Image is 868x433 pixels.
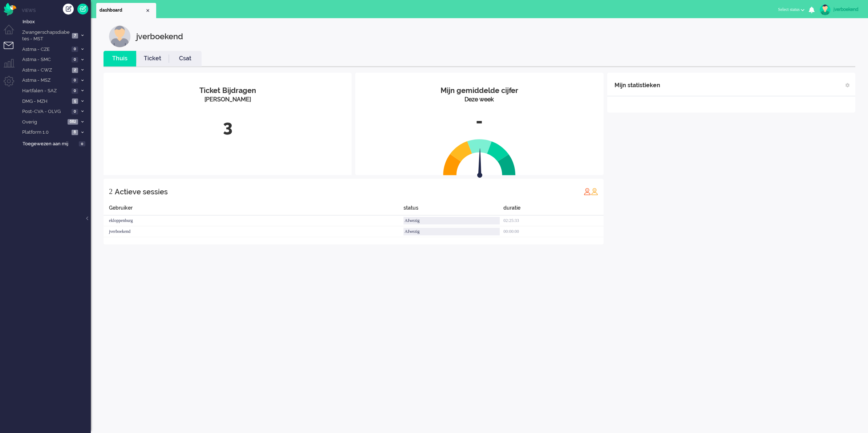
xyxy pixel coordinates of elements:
[23,19,91,25] span: Inbox
[109,25,131,47] img: customer.svg
[21,129,69,136] span: Platform 1.0
[818,4,861,15] a: jverboekend
[820,4,831,15] img: avatar
[4,76,20,92] li: Admin menu
[72,88,78,94] span: 0
[774,4,809,15] button: Select status
[77,4,88,15] a: Quick Ticket
[21,77,69,84] span: Astma - MSZ
[591,188,598,195] img: profile_orange.svg
[361,109,598,133] div: -
[21,29,70,43] span: Zwangerschapsdiabetes - MST
[104,215,403,226] div: ekloppenburg
[774,2,809,18] li: Select status
[403,228,500,235] div: Afwezig
[104,226,403,237] div: jverboekend
[136,54,169,63] a: Ticket
[72,109,78,114] span: 0
[21,139,91,147] a: Toegewezen aan mij 0
[104,54,136,63] a: Thuis
[136,25,183,47] div: jverboekend
[4,5,16,10] a: Omnidesk
[72,57,78,62] span: 0
[109,96,346,104] div: [PERSON_NAME]
[136,51,169,66] li: Ticket
[778,7,800,12] span: Select status
[21,17,91,25] a: Inbox
[68,119,78,125] span: 682
[72,46,78,52] span: 0
[21,46,69,53] span: Astma - CZE
[145,8,151,13] div: Close tab
[63,4,74,15] div: Creëer ticket
[503,226,603,237] div: 00:00:00
[361,96,598,104] div: Deze week
[21,88,69,94] span: Hartfalen - SAZ
[443,139,516,175] img: semi_circle.svg
[4,42,20,58] li: Tickets menu
[23,141,77,147] span: Toegewezen aan mij
[109,85,346,96] div: Ticket Bijdragen
[4,59,20,75] li: Supervisor menu
[503,215,603,226] div: 02:25:33
[22,7,91,13] li: Views
[361,85,598,96] div: Mijn gemiddelde cijfer
[109,115,346,139] div: 3
[72,68,78,73] span: 2
[615,78,660,93] div: Mijn statistieken
[21,119,65,126] span: Overig
[21,67,70,74] span: Astma - CWZ
[403,204,503,215] div: status
[169,54,202,63] a: Csat
[833,6,861,13] div: jverboekend
[4,25,20,41] li: Dashboard menu
[104,51,136,66] li: Thuis
[100,7,145,13] span: dashboard
[503,204,603,215] div: duratie
[72,33,78,39] span: 7
[104,204,403,215] div: Gebruiker
[115,185,168,199] div: Actieve sessies
[72,78,78,83] span: 0
[403,217,500,224] div: Afwezig
[96,3,156,18] li: Dashboard
[4,3,16,16] img: flow_omnibird.svg
[79,141,85,147] span: 0
[464,148,495,179] img: arrow.svg
[21,98,70,105] span: DMG - MZH
[584,188,591,195] img: profile_red.svg
[21,108,69,115] span: Post-CVA - OLVG
[72,98,78,104] span: 5
[109,184,113,199] div: 2
[21,56,69,63] span: Astma - SMC
[72,130,78,135] span: 8
[169,51,202,66] li: Csat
